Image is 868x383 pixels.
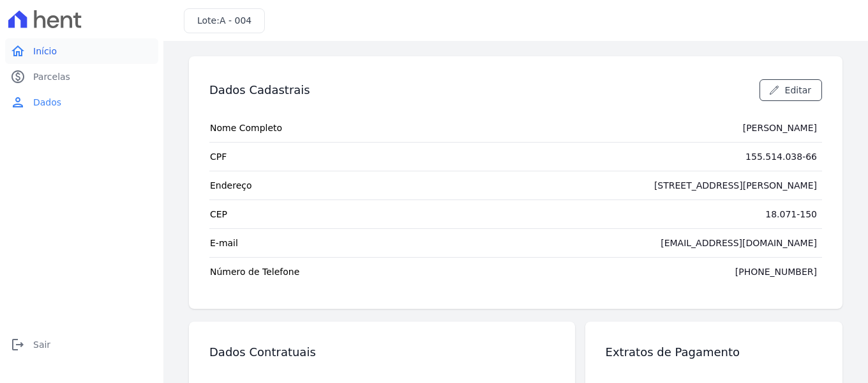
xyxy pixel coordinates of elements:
i: home [10,43,26,59]
a: logoutSair [5,332,158,357]
span: Dados [33,96,61,109]
a: Editar [759,79,822,101]
div: [PHONE_NUMBER] [735,265,817,278]
span: CPF [210,150,227,163]
span: A - 004 [220,15,251,26]
span: Editar [785,84,811,97]
a: homeInício [5,38,158,64]
i: paid [10,69,26,84]
span: E-mail [210,237,238,249]
div: [STREET_ADDRESS][PERSON_NAME] [654,179,817,192]
h3: Dados Cadastrais [209,82,310,98]
a: paidParcelas [5,64,158,90]
div: [EMAIL_ADDRESS][DOMAIN_NAME] [661,237,817,249]
span: Endereço [210,179,252,192]
span: Sair [33,338,50,351]
h3: Lote: [197,14,251,27]
div: 18.071-150 [765,208,817,221]
h3: Dados Contratuais [209,345,316,360]
i: person [10,95,26,110]
i: logout [10,337,26,352]
span: Número de Telefone [210,265,299,278]
div: [PERSON_NAME] [743,121,817,134]
span: Nome Completo [210,121,282,134]
span: Parcelas [33,70,70,83]
span: Início [33,45,57,58]
span: CEP [210,208,227,221]
h3: Extratos de Pagamento [606,345,740,360]
div: 155.514.038-66 [745,150,817,163]
a: personDados [5,90,158,115]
